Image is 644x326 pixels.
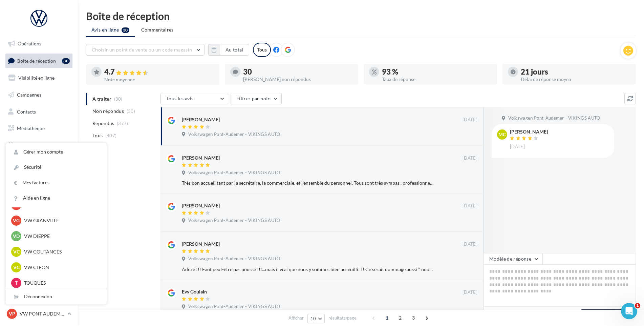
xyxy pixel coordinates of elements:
[182,155,220,161] div: [PERSON_NAME]
[24,248,99,255] p: VW COUTANCES
[92,47,192,53] span: Choisir un point de vente ou un code magasin
[92,108,124,115] span: Non répondus
[4,54,74,68] a: Boîte de réception30
[508,115,600,121] span: Volkswagen Pont-Audemer - VIKINGS AUTO
[243,68,353,76] div: 30
[521,77,630,82] div: Délai de réponse moyen
[18,75,55,81] span: Visibilité en ligne
[395,312,406,323] span: 2
[328,315,357,321] span: résultats/page
[141,26,174,33] span: Commentaires
[20,310,65,317] p: VW PONT AUDEMER
[635,303,640,308] span: 1
[498,131,506,138] span: MC
[24,280,99,286] p: TOUQUES
[4,178,74,198] a: Campagnes DataOnDemand
[182,266,433,273] div: Adoré !!! Faut peut-être pas poussé !!!...mais il vrai que nous y sommes bien acceuilli !!! Ce se...
[182,241,220,247] div: [PERSON_NAME]
[182,180,433,186] div: Très bon accueil tant par la secrétaire, la commerciale, et l'ensemble du personnel. Tous sont tr...
[104,68,214,76] div: 4.7
[243,77,353,82] div: [PERSON_NAME] non répondus
[6,190,107,206] a: Aide en ligne
[510,129,548,134] div: [PERSON_NAME]
[104,77,214,82] div: Note moyenne
[182,288,207,295] div: Evy Goulain
[6,175,107,190] a: Mes factures
[182,202,220,209] div: [PERSON_NAME]
[24,217,99,224] p: VW GRANVILLE
[160,93,228,104] button: Tous les avis
[463,289,477,296] span: [DATE]
[382,68,492,76] div: 93 %
[4,88,74,102] a: Campagnes
[510,144,525,150] span: [DATE]
[24,233,99,240] p: VW DIEPPE
[13,233,20,240] span: VD
[307,314,325,323] button: 10
[17,92,41,98] span: Campagnes
[463,203,477,209] span: [DATE]
[4,71,74,85] a: Visibilité en ligne
[13,248,20,255] span: VC
[127,108,135,114] span: (30)
[484,253,542,265] button: Modèle de réponse
[62,58,70,64] div: 30
[188,218,280,224] span: Volkswagen Pont-Audemer - VIKINGS AUTO
[18,41,41,46] span: Opérations
[253,43,271,57] div: Tous
[288,315,304,321] span: Afficher
[463,241,477,247] span: [DATE]
[231,93,282,104] button: Filtrer par note
[208,44,249,56] button: Au total
[6,289,107,304] div: Déconnexion
[621,303,637,319] iframe: Intercom live chat
[6,144,107,160] a: Gérer mon compte
[92,132,103,139] span: Tous
[17,142,40,148] span: Calendrier
[13,217,20,224] span: VG
[15,280,18,286] span: T
[4,155,74,175] a: PLV et print personnalisable
[188,304,280,310] span: Volkswagen Pont-Audemer - VIKINGS AUTO
[188,131,280,138] span: Volkswagen Pont-Audemer - VIKINGS AUTO
[4,138,74,152] a: Calendrier
[17,58,56,63] span: Boîte de réception
[463,155,477,161] span: [DATE]
[5,307,72,320] a: VP VW PONT AUDEMER
[188,170,280,176] span: Volkswagen Pont-Audemer - VIKINGS AUTO
[188,256,280,262] span: Volkswagen Pont-Audemer - VIKINGS AUTO
[382,77,492,82] div: Taux de réponse
[382,312,392,323] span: 1
[310,316,316,321] span: 10
[9,310,15,317] span: VP
[4,37,74,51] a: Opérations
[6,160,107,175] a: Sécurité
[17,108,36,114] span: Contacts
[182,116,220,123] div: [PERSON_NAME]
[105,133,117,138] span: (407)
[86,11,636,21] div: Boîte de réception
[408,312,419,323] span: 3
[92,120,114,127] span: Répondus
[463,117,477,123] span: [DATE]
[117,121,128,126] span: (377)
[521,68,630,76] div: 21 jours
[24,264,99,271] p: VW CLEON
[4,105,74,119] a: Contacts
[13,264,20,271] span: VC
[17,125,45,131] span: Médiathèque
[4,121,74,136] a: Médiathèque
[220,44,249,56] button: Au total
[86,44,205,56] button: Choisir un point de vente ou un code magasin
[166,96,194,101] span: Tous les avis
